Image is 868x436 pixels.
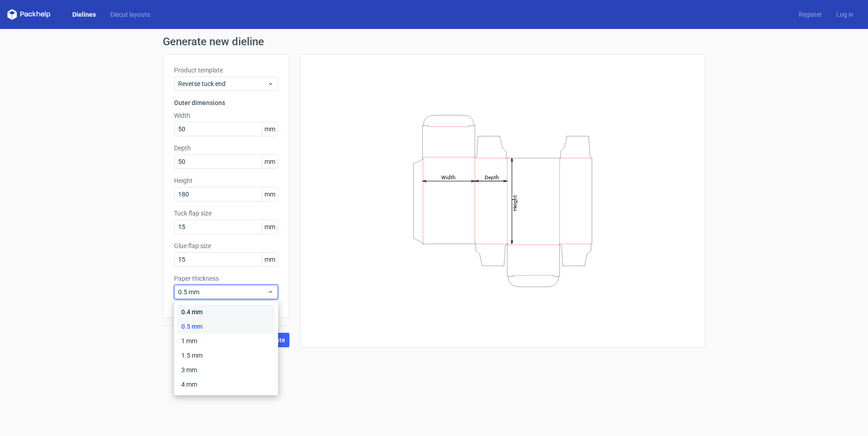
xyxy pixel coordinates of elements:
[174,144,278,153] label: Depth
[174,209,278,218] label: Tuck flap size
[829,10,861,19] a: Log in
[792,10,829,19] a: Register
[262,220,278,234] span: mm
[178,334,274,348] div: 1 mm
[174,98,278,107] h3: Outer dimensions
[262,122,278,136] span: mm
[262,187,278,201] span: mm
[178,363,274,377] div: 3 mm
[174,176,278,185] label: Height
[163,36,705,47] h1: Generate new dieline
[485,174,499,180] tspan: Depth
[262,253,278,266] span: mm
[65,10,103,19] a: Dielines
[178,287,267,297] span: 0.5 mm
[103,10,157,19] a: Diecut layouts
[178,377,274,392] div: 4 mm
[174,241,278,250] label: Glue flap size
[262,155,278,168] span: mm
[174,66,278,75] label: Product template
[178,305,274,319] div: 0.4 mm
[174,274,278,283] label: Paper thickness
[441,174,456,180] tspan: Width
[178,319,274,334] div: 0.5 mm
[512,195,518,211] tspan: Height
[174,111,278,120] label: Width
[178,348,274,363] div: 1.5 mm
[178,79,267,88] span: Reverse tuck end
